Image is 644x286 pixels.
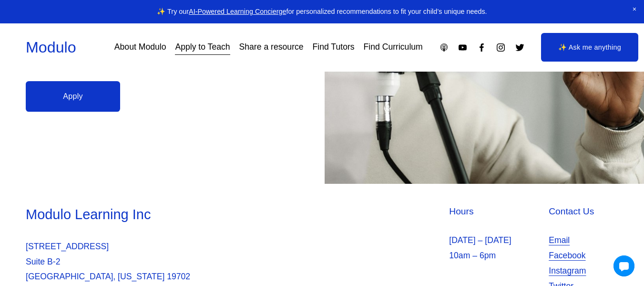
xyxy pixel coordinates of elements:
a: Share a resource [239,39,304,56]
a: Email [549,233,570,248]
a: Find Tutors [313,39,355,56]
a: Find Curriculum [364,39,423,56]
a: Apply [26,81,120,112]
a: Apply to Teach [175,39,230,56]
a: Modulo [26,39,76,56]
h3: Modulo Learning Inc [26,205,319,224]
a: YouTube [458,42,468,53]
p: [STREET_ADDRESS] Suite B-2 [GEOGRAPHIC_DATA], [US_STATE] 19702 [26,239,319,285]
a: ✨ Ask me anything [541,33,638,62]
h4: Hours [449,205,543,218]
a: Twitter [515,42,525,53]
h4: Contact Us [549,205,618,218]
a: About Modulo [114,39,166,56]
a: Instagram [549,264,586,279]
p: [DATE] – [DATE] 10am – 6pm [449,233,543,263]
a: Facebook [477,42,487,53]
a: Apple Podcasts [439,42,449,53]
a: Instagram [496,42,506,53]
a: Facebook [549,248,585,264]
a: AI-Powered Learning Concierge [189,8,286,15]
